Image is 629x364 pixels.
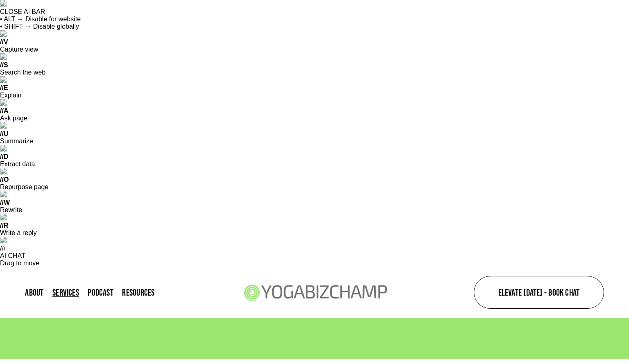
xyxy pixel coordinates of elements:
[239,273,391,311] img: Yoga Biz Champ
[474,276,604,309] a: Elevate [DATE] - Book Chat
[122,288,154,297] span: Resources
[52,287,79,298] a: Services
[122,287,154,298] a: folder dropdown
[88,287,113,298] a: Podcast
[25,287,43,298] a: About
